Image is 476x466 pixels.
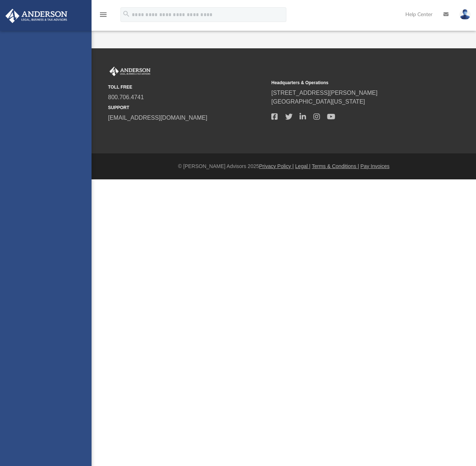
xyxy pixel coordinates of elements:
a: 800.706.4741 [108,94,144,100]
small: SUPPORT [108,104,266,111]
a: Pay Invoices [360,163,389,169]
img: User Pic [460,9,471,20]
a: [EMAIL_ADDRESS][DOMAIN_NAME] [108,115,207,121]
a: Legal | [295,163,310,169]
a: Terms & Conditions | [312,163,359,169]
div: © [PERSON_NAME] Advisors 2025 [92,163,476,170]
i: search [122,10,130,18]
small: TOLL FREE [108,84,266,90]
img: Anderson Advisors Platinum Portal [108,67,152,76]
a: menu [99,14,108,19]
img: Anderson Advisors Platinum Portal [3,9,70,23]
a: [STREET_ADDRESS][PERSON_NAME] [271,90,378,96]
i: menu [99,10,108,19]
a: [GEOGRAPHIC_DATA][US_STATE] [271,98,365,105]
small: Headquarters & Operations [271,79,429,86]
a: Privacy Policy | [259,163,294,169]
